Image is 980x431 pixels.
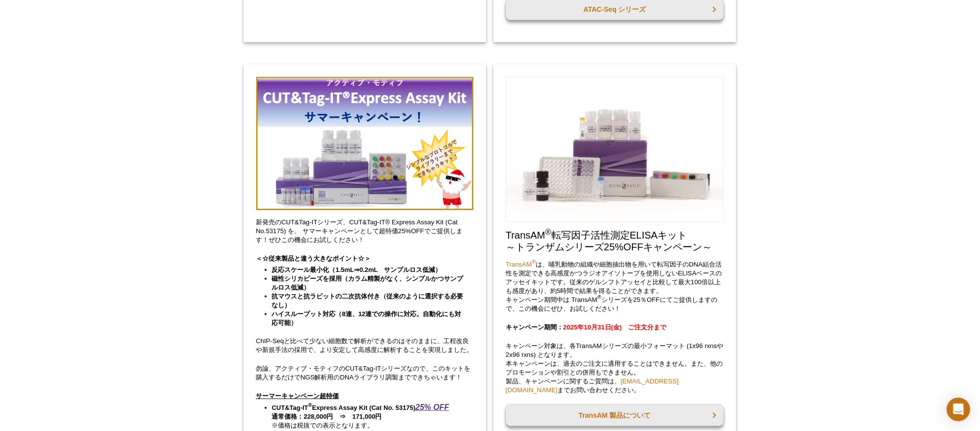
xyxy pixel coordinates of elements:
[506,404,724,426] a: TransAM 製品について
[947,398,970,421] div: Open Intercom Messenger
[272,293,463,309] strong: 抗マウスと抗ラビットの二次抗体付き（従来のように選択する必要なし）
[506,260,724,313] p: は、哺乳動物の組織や細胞抽出物を用いて転写因子のDNA結合活性を測定できる高感度かつラジオアイソトープを使用しないELISAベースのアッセイキットです。従来のゲルシフトアッセイと比較して最大10...
[256,364,474,382] p: 勿論、アクティブ・モティフのCUT&Tag-ITシリーズなので、このキットを購入するだけでNGS解析用のDNAライブラリ調製までできちゃいます！
[256,255,371,262] strong: ＜☆従来製品と違う大きなポイント☆＞
[506,377,679,394] a: [EMAIL_ADDRESS][DOMAIN_NAME]
[415,403,449,411] em: 25% OFF
[308,402,312,408] sup: ®
[598,295,601,300] sup: ®
[272,310,462,326] strong: ハイスループット対応（8連、12連での操作に対応。自動化にも対応可能）
[506,342,724,395] p: キャンペーン対象は、各TransAMシリーズの最小フォーマット (1x96 rxnsや2x96 rxns) となります。 本キャンペーンは、過去のご注文に適用することはできません。また、他のプロ...
[532,259,536,265] sup: ®
[272,404,449,420] strong: CUT&Tag-IT Express Assay Kit (Cat No. 53175) 通常価格：228,000円 ⇒ 171,000円
[272,403,464,430] li: ※価格は税抜での表示となります。
[256,337,474,354] p: ChIP-Seqと比べて少ない細胞数で解析ができるのはそのままに、工程改良や新規手法の採用で、より安定して高感度に解析することを実現しました。
[256,392,339,400] u: サーマーキャンペーン超特価
[506,229,724,253] h2: TransAM 転写因子活性測定ELISAキット ～トランザムシリーズ25%OFFキャンペーン～
[256,77,474,211] img: Save on CUT&Tag-IT Express
[506,261,536,268] a: TransAM®
[272,275,463,291] strong: 磁性シリカビーズを採用（カラム精製がなく、シンプルかつサンプルロス低減）
[506,77,724,222] img: Save on TransAM
[563,323,666,331] span: 2025年10月31日(金) ご注文分まで
[506,323,666,331] strong: キャンペーン期間：
[256,218,474,244] p: 新発売のCUT&Tag-ITシリーズ、CUT&Tag-IT® Express Assay Kit (Cat No.53175) を、 サマーキャンペーンとして超特価25%OFFでご提供します！ぜ...
[272,266,442,273] strong: 反応スケール最小化（1.5mL⇒0.2mL サンプルロス低減）
[545,228,551,237] sup: ®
